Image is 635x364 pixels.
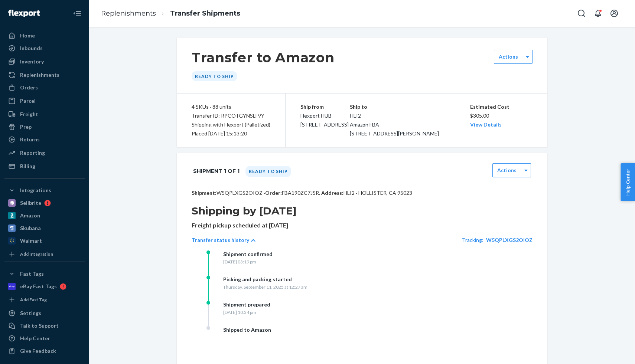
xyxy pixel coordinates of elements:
[4,30,85,42] a: Home
[20,347,56,355] div: Give Feedback
[4,222,85,234] a: Skubana
[4,281,85,292] a: eBay Fast Tags
[470,102,533,129] div: $305.00
[4,268,85,280] button: Fast Tags
[192,50,335,65] h1: Transfer to Amazon
[20,32,35,39] div: Home
[223,276,307,283] div: Picking and packing started
[192,236,249,244] p: Transfer status history
[192,102,270,111] div: 4 SKUs · 88 units
[192,71,237,81] div: Ready to ship
[20,335,50,342] div: Help Center
[20,149,45,157] div: Reporting
[4,42,85,54] a: Inbounds
[20,251,53,257] div: Add Integration
[192,120,270,129] p: Shipping with Flexport (Palletized)
[4,320,85,332] button: Talk to Support
[223,284,307,290] div: Thursday, September 11, 2025 at 12:27 am
[300,102,350,111] p: Ship from
[350,102,440,111] p: Ship to
[4,95,85,107] a: Parcel
[4,250,85,259] a: Add Integration
[20,270,44,278] div: Fast Tags
[223,301,270,308] div: Shipment prepared
[470,121,502,128] a: View Details
[192,190,216,196] span: Shipment:
[587,342,628,360] iframe: Opens a widget where you can chat to one of our agents
[192,129,270,138] div: Placed [DATE] 15:13:20
[300,112,349,128] span: Flexport HUB [STREET_ADDRESS]
[462,237,483,243] span: Tracking:
[20,123,32,131] div: Prep
[590,6,605,21] button: Open notifications
[4,121,85,133] a: Prep
[282,190,320,196] span: FBA190ZC7JSR .
[8,10,40,17] img: Flexport logo
[574,6,589,21] button: Open Search Box
[20,237,42,245] div: Walmart
[4,108,85,120] a: Freight
[607,6,622,21] button: Open account menu
[4,235,85,247] a: Walmart
[192,221,533,230] p: Freight pickup scheduled at [DATE]
[20,212,40,219] div: Amazon
[223,326,271,334] div: Shipped to Amazon
[486,237,533,243] a: W5QPLXGS2OIOZ
[4,56,85,68] a: Inventory
[20,283,57,290] div: eBay Fast Tags
[170,9,240,17] a: Transfer Shipments
[20,199,41,207] div: Sellbrite
[101,9,156,17] a: Replenishments
[20,163,35,170] div: Billing
[4,134,85,145] a: Returns
[223,259,273,265] div: [DATE] 03:19 pm
[4,82,85,94] a: Orders
[4,160,85,172] a: Billing
[193,163,240,179] h1: Shipment 1 of 1
[245,166,291,177] div: Ready to ship
[4,147,85,159] a: Reporting
[350,112,439,137] span: HLI2 Amazon FBA [STREET_ADDRESS][PERSON_NAME]
[470,102,533,111] p: Estimated Cost
[20,111,38,118] div: Freight
[4,345,85,357] button: Give Feedback
[192,111,270,120] div: Transfer ID: RPCOTGYNSLF9Y
[70,6,85,21] button: Close Navigation
[499,53,518,60] label: Actions
[20,58,44,65] div: Inventory
[4,197,85,209] a: Sellbrite
[4,210,85,222] a: Amazon
[4,69,85,81] a: Replenishments
[321,190,343,196] span: Address:
[20,309,41,317] div: Settings
[621,163,635,201] button: Help Center
[192,189,533,197] p: W5QPLXGS2OIOZ · HLI2 · HOLLISTER, CA 95023
[4,295,85,304] a: Add Fast Tag
[20,187,51,194] div: Integrations
[4,184,85,196] button: Integrations
[20,45,43,52] div: Inbounds
[4,307,85,319] a: Settings
[20,71,59,79] div: Replenishments
[265,190,320,196] span: Order:
[223,309,270,315] div: [DATE] 10:34 pm
[4,332,85,344] a: Help Center
[497,167,517,174] label: Actions
[20,296,47,303] div: Add Fast Tag
[20,97,36,105] div: Parcel
[223,250,273,258] div: Shipment confirmed
[95,3,246,24] ol: breadcrumbs
[20,322,59,329] div: Talk to Support
[20,224,41,232] div: Skubana
[20,136,40,143] div: Returns
[20,84,38,91] div: Orders
[192,204,533,217] h1: Shipping by [DATE]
